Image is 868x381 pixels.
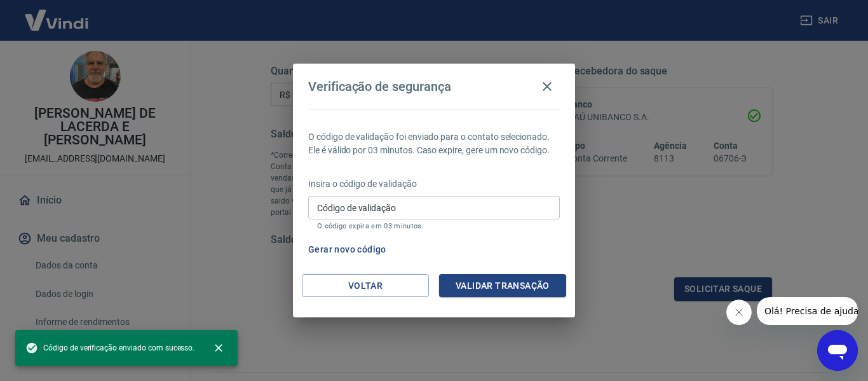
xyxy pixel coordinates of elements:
span: Olá! Precisa de ajuda? [8,9,107,19]
p: Insira o código de validação [308,177,560,191]
button: Gerar novo código [303,238,391,261]
h4: Verificação de segurança [308,79,451,94]
span: Código de verificação enviado com sucesso. [25,342,194,354]
button: close [205,334,233,362]
iframe: Botão para abrir a janela de mensagens [817,330,858,371]
iframe: Mensagem da empresa [757,297,858,325]
iframe: Fechar mensagem [726,300,752,325]
p: O código de validação foi enviado para o contato selecionado. Ele é válido por 03 minutos. Caso e... [308,130,560,157]
button: Voltar [302,274,429,298]
p: O código expira em 03 minutos. [317,222,551,230]
button: Validar transação [439,274,566,298]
